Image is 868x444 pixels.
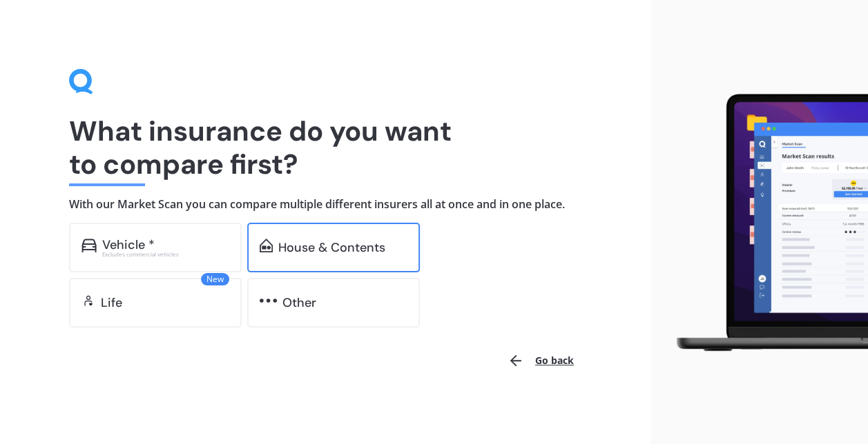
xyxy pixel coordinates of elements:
div: Excludes commercial vehicles [102,252,229,257]
img: car.f15378c7a67c060ca3f3.svg [81,239,97,252]
div: Vehicle * [102,238,155,252]
h1: What insurance do you want to compare first? [69,114,582,181]
img: life.f720d6a2d7cdcd3ad642.svg [81,294,95,307]
img: laptop.webp [662,88,868,359]
button: Go back [499,344,582,377]
span: New [201,273,229,285]
div: Life [101,296,122,310]
div: House & Contents [278,241,385,254]
h4: With our Market Scan you can compare multiple different insurers all at once and in one place. [69,197,582,212]
img: home-and-contents.b802091223b8502ef2dd.svg [260,239,273,252]
img: other.81dba5aafe580aa69f38.svg [260,294,277,307]
div: Other [282,296,316,310]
